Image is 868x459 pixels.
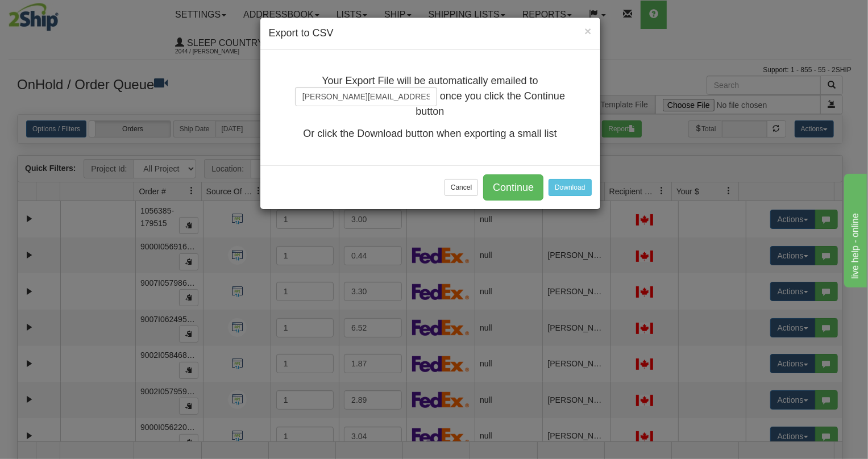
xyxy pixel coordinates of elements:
[483,174,543,201] button: Continue
[269,26,592,41] h4: Export to CSV
[584,24,591,37] span: ×
[303,128,556,139] span: Or click the Download button when exporting a small list
[584,25,591,37] button: Close
[416,90,565,117] span: once you click the Continue button
[549,179,591,196] button: Download
[842,172,867,287] iframe: chat widget
[445,179,478,196] button: Cancel
[322,75,538,86] span: Your Export File will be automatically emailed to
[9,7,105,20] div: live help - online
